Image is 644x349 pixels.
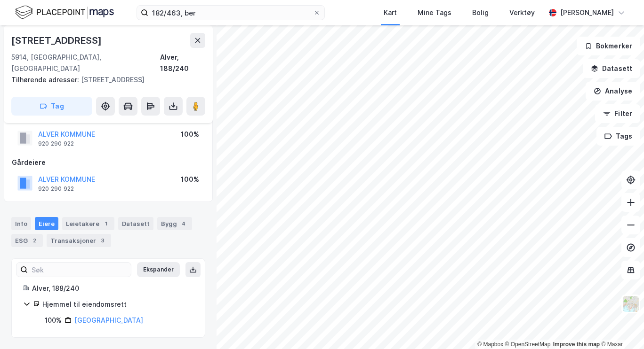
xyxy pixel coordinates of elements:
[477,341,503,348] a: Mapbox
[553,341,600,348] a: Improve this map
[38,185,74,193] div: 920 290 922
[577,37,640,55] button: Bokmerker
[157,217,192,230] div: Bygg
[12,157,205,168] div: Gårdeiere
[137,262,180,277] button: Ekspander
[74,316,143,324] a: [GEOGRAPHIC_DATA]
[597,304,644,349] iframe: Chat Widget
[472,7,489,18] div: Bolig
[11,234,43,247] div: ESG
[418,7,451,18] div: Mine Tags
[62,217,114,230] div: Leietakere
[596,127,640,146] button: Tags
[11,33,104,48] div: [STREET_ADDRESS]
[586,82,640,101] button: Analyse
[11,74,198,85] div: [STREET_ADDRESS]
[15,4,114,21] img: logo.f888ab2527a4732fd821a326f86c7f29.svg
[181,129,199,140] div: 100%
[11,76,81,84] span: Tilhørende adresser:
[35,217,58,230] div: Eiere
[11,217,31,230] div: Info
[47,234,111,247] div: Transaksjoner
[38,140,74,147] div: 920 290 922
[179,219,188,228] div: 4
[32,283,193,294] div: Alver, 188/240
[583,59,640,78] button: Datasett
[42,299,193,310] div: Hjemmel til eiendomsrett
[595,104,640,123] button: Filter
[118,217,153,230] div: Datasett
[148,6,313,20] input: Søk på adresse, matrikkel, gårdeiere, leietakere eller personer
[45,315,62,326] div: 100%
[98,236,107,245] div: 3
[160,52,205,74] div: Alver, 188/240
[384,7,397,18] div: Kart
[11,97,92,116] button: Tag
[28,263,131,277] input: Søk
[560,7,614,18] div: [PERSON_NAME]
[597,304,644,349] div: Kontrollprogram for chat
[101,219,111,228] div: 1
[30,236,39,245] div: 2
[622,295,640,313] img: Z
[509,7,535,18] div: Verktøy
[11,52,160,74] div: 5914, [GEOGRAPHIC_DATA], [GEOGRAPHIC_DATA]
[505,341,551,348] a: OpenStreetMap
[181,174,199,185] div: 100%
